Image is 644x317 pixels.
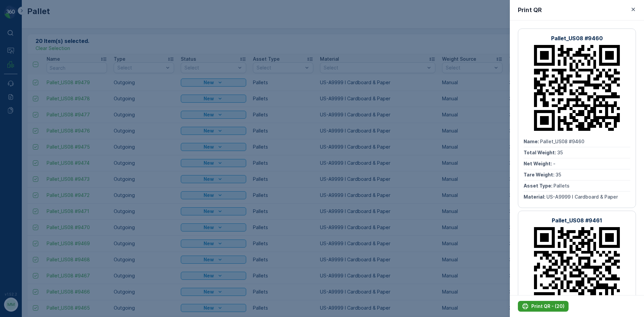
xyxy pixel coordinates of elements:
[553,161,555,166] span: -
[546,194,618,200] span: US-A9999 I Cardboard & Paper
[524,161,553,166] span: Net Weight :
[524,194,546,200] span: Material :
[524,183,553,189] span: Asset Type :
[552,216,602,224] p: Pallet_US08 #9461
[518,5,542,15] p: Print QR
[557,150,563,155] span: 35
[553,183,570,189] span: Pallets
[524,150,557,155] span: Total Weight :
[531,303,565,310] p: Print QR - (20)
[524,139,540,144] span: Name :
[551,34,603,42] p: Pallet_US08 #9460
[518,301,569,312] button: Print QR - (20)
[555,172,561,177] span: 35
[540,139,584,144] span: Pallet_US08 #9460
[524,172,555,177] span: Tare Weight :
